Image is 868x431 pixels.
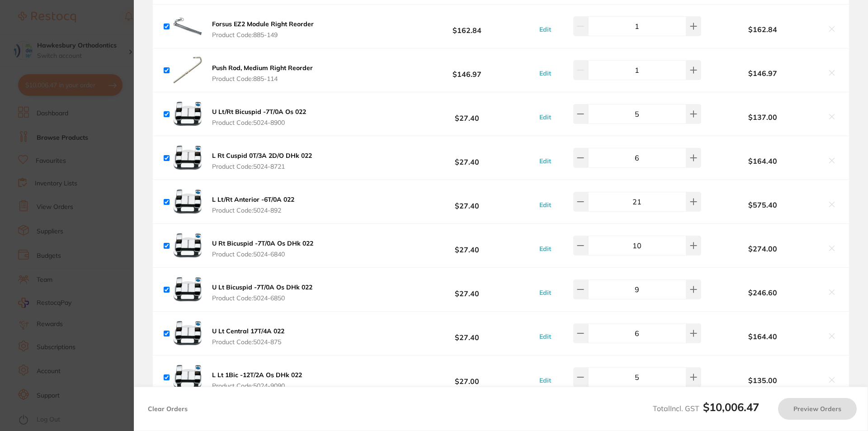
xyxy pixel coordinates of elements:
span: Product Code: 5024-6840 [212,251,313,258]
b: Forsus EZ2 Module Right Reorder [212,20,314,28]
button: Edit [537,332,554,341]
b: L Lt 1Bic -12T/2A Os DHk 022 [212,371,302,379]
button: U Lt Central 17T/4A 022 Product Code:5024-875 [209,327,287,346]
img: Z3JidXlxMA [173,319,202,348]
b: $27.40 [400,194,534,210]
img: bnNzY3NiNw [173,143,202,172]
button: Edit [537,25,554,33]
img: YmpybXVrOA [173,56,202,85]
button: Forsus EZ2 Module Right Reorder Product Code:885-149 [209,20,316,39]
button: Push Rod, Medium Right Reorder Product Code:885-114 [209,64,316,83]
span: Product Code: 5024-6850 [212,294,312,302]
span: Total Incl. GST [653,404,759,413]
span: Product Code: 5024-8721 [212,163,312,170]
b: $137.00 [703,113,822,121]
button: Clear Orders [145,398,190,420]
b: $135.00 [703,376,822,384]
img: aGRhMmU4Yw [173,231,202,260]
button: U Rt Bicuspid -7T/0A Os DHk 022 Product Code:5024-6840 [209,239,316,258]
button: U Lt Bicuspid -7T/0A Os DHk 022 Product Code:5024-6850 [209,283,315,302]
b: $162.84 [400,18,534,35]
button: Edit [537,201,554,209]
button: Edit [537,157,554,165]
b: $162.84 [703,25,822,33]
b: $164.40 [703,157,822,165]
b: $27.40 [400,237,534,254]
b: $146.97 [703,69,822,77]
img: cmlibTdpOQ [173,12,202,41]
img: MGM4bjhpNw [173,187,202,216]
span: Product Code: 5024-8900 [212,119,306,126]
button: Edit [537,289,554,297]
span: Product Code: 885-114 [212,75,313,82]
b: $27.40 [400,150,534,166]
b: L Rt Cuspid 0T/3A 2D/O DHk 022 [212,152,312,160]
b: $246.60 [703,289,822,297]
b: $274.00 [703,245,822,253]
span: Product Code: 885-149 [212,31,314,38]
b: $575.40 [703,201,822,209]
button: U Lt/Rt Bicuspid -7T/0A Os 022 Product Code:5024-8900 [209,108,309,127]
button: Edit [537,69,554,77]
b: U Lt Central 17T/4A 022 [212,327,284,335]
b: $10,006.47 [703,400,759,414]
button: L Rt Cuspid 0T/3A 2D/O DHk 022 Product Code:5024-8721 [209,152,315,171]
b: L Lt/Rt Anterior -6T/0A 022 [212,195,294,204]
button: Edit [537,113,554,121]
span: Product Code: 5024-875 [212,338,284,346]
button: Preview Orders [778,398,857,420]
img: Y2VvbGNpZw [173,363,202,392]
span: Product Code: 5024-9090 [212,382,302,389]
b: Push Rod, Medium Right Reorder [212,64,313,72]
b: U Lt/Rt Bicuspid -7T/0A Os 022 [212,108,306,116]
b: $164.40 [703,332,822,341]
b: $27.40 [400,325,534,342]
b: U Lt Bicuspid -7T/0A Os DHk 022 [212,283,312,291]
img: MzA0MzV1NA [173,99,202,128]
b: $27.40 [400,281,534,298]
b: $146.97 [400,62,534,79]
button: Edit [537,376,554,384]
button: Edit [537,245,554,253]
button: L Lt/Rt Anterior -6T/0A 022 Product Code:5024-892 [209,195,297,214]
b: $27.00 [400,369,534,386]
button: L Lt 1Bic -12T/2A Os DHk 022 Product Code:5024-9090 [209,371,305,390]
b: U Rt Bicuspid -7T/0A Os DHk 022 [212,239,313,247]
b: $27.40 [400,106,534,123]
span: Product Code: 5024-892 [212,207,294,214]
img: Y3hobDNqZg [173,275,202,304]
